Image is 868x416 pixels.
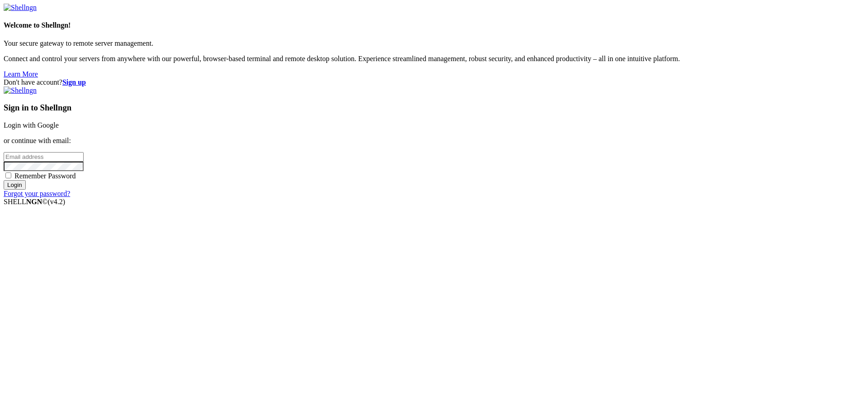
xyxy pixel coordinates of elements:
b: NGN [26,198,42,206]
span: 4.2.0 [48,198,66,206]
h3: Sign in to Shellngn [4,103,864,113]
input: Remember Password [5,172,11,178]
p: Connect and control your servers from anywhere with our powerful, browser-based terminal and remo... [4,55,864,63]
h4: Welcome to Shellngn! [4,21,864,29]
img: Shellngn [4,86,37,95]
a: Sign up [62,78,86,86]
p: Your secure gateway to remote server management. [4,39,864,48]
img: Shellngn [4,4,37,12]
a: Forgot your password? [4,190,70,197]
span: SHELL © [4,198,65,206]
input: Login [4,180,26,190]
div: Don't have account? [4,78,864,86]
p: or continue with email: [4,137,864,145]
a: Login with Google [4,121,59,129]
input: Email address [4,152,84,162]
span: Remember Password [14,172,76,180]
a: Learn More [4,70,38,78]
